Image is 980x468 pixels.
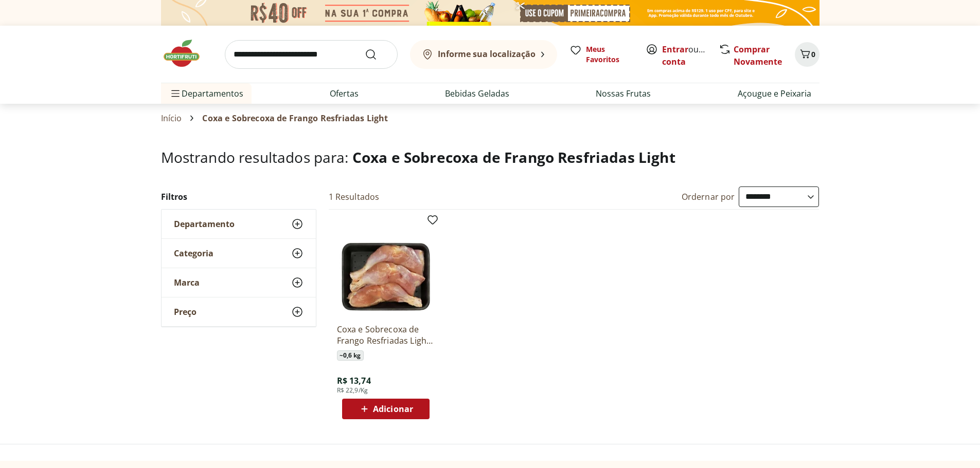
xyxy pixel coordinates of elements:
[161,114,182,123] a: Início
[330,87,359,100] a: Ofertas
[738,87,811,100] a: Açougue e Peixaria
[337,375,371,386] span: R$ 13,74
[569,44,633,65] a: Meus Favoritos
[174,219,235,229] span: Departamento
[586,44,633,65] span: Meus Favoritos
[337,218,435,315] img: Coxa e Sobrecoxa de Frango Resfriadas Light Unidade
[202,114,388,123] span: Coxa e Sobrecoxa de Frango Resfriadas Light
[162,239,316,268] button: Categoria
[337,350,364,361] span: ~ 0,6 kg
[337,324,435,346] a: Coxa e Sobrecoxa de Frango Resfriadas Light Unidade
[734,44,782,67] a: Comprar Novamente
[795,42,819,67] button: Carrinho
[329,191,380,202] h2: 1 Resultados
[662,43,708,68] span: ou
[174,248,213,258] span: Categoria
[161,38,212,69] img: Hortifruti
[162,297,316,326] button: Preço
[410,40,557,69] button: Informe sua localização
[161,186,316,207] h2: Filtros
[342,399,430,419] button: Adicionar
[373,405,413,413] span: Adicionar
[445,87,509,100] a: Bebidas Geladas
[162,268,316,297] button: Marca
[174,307,197,317] span: Preço
[161,149,819,165] h1: Mostrando resultados para:
[169,81,243,106] span: Departamentos
[682,191,735,202] label: Ordernar por
[365,48,389,61] button: Submit Search
[438,48,536,60] b: Informe sua localização
[662,44,719,67] a: Criar conta
[662,44,688,55] a: Entrar
[352,147,675,167] span: Coxa e Sobrecoxa de Frango Resfriadas Light
[225,40,398,69] input: search
[174,277,200,288] span: Marca
[337,386,368,395] span: R$ 22,9/Kg
[596,87,651,100] a: Nossas Frutas
[162,210,316,238] button: Departamento
[811,49,815,59] span: 0
[169,81,182,106] button: Menu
